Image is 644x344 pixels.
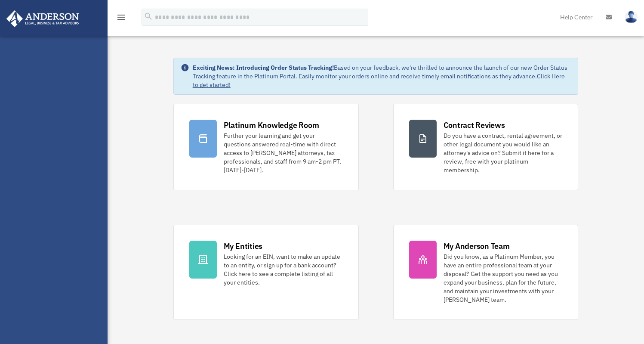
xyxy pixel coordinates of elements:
a: Contract Reviews Do you have a contract, rental agreement, or other legal document you would like... [393,104,579,190]
div: Based on your feedback, we're thrilled to announce the launch of our new Order Status Tracking fe... [193,63,571,89]
div: Further your learning and get your questions answered real-time with direct access to [PERSON_NAM... [224,131,343,174]
div: My Anderson Team [444,241,510,251]
i: menu [116,12,126,22]
div: Looking for an EIN, want to make an update to an entity, or sign up for a bank account? Click her... [224,252,343,287]
div: Contract Reviews [444,120,505,130]
strong: Exciting News: Introducing Order Status Tracking! [193,64,334,71]
div: Platinum Knowledge Room [224,120,319,130]
div: Did you know, as a Platinum Member, you have an entire professional team at your disposal? Get th... [444,252,563,304]
a: My Entities Looking for an EIN, want to make an update to an entity, or sign up for a bank accoun... [173,225,359,320]
i: search [144,12,153,21]
a: menu [116,15,126,22]
img: User Pic [625,11,638,23]
a: Platinum Knowledge Room Further your learning and get your questions answered real-time with dire... [173,104,359,190]
a: My Anderson Team Did you know, as a Platinum Member, you have an entire professional team at your... [393,225,579,320]
div: Do you have a contract, rental agreement, or other legal document you would like an attorney's ad... [444,131,563,174]
div: My Entities [224,241,262,251]
a: Click Here to get started! [193,72,565,89]
img: Anderson Advisors Platinum Portal [4,10,82,27]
